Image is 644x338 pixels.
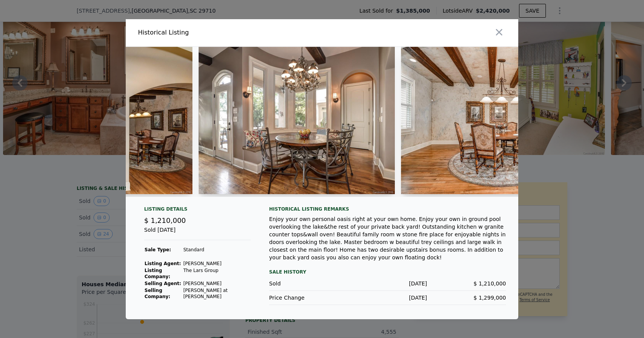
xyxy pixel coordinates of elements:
[183,260,251,267] td: [PERSON_NAME]
[348,280,427,287] div: [DATE]
[145,261,181,266] strong: Listing Agent:
[183,280,251,287] td: [PERSON_NAME]
[145,268,170,279] strong: Listing Company:
[144,206,251,215] div: Listing Details
[348,294,427,302] div: [DATE]
[401,47,598,194] img: Property Img
[183,246,251,253] td: Standard
[183,287,251,300] td: [PERSON_NAME] at [PERSON_NAME]
[269,215,506,261] div: Enjoy your own personal oasis right at your own home. Enjoy your own in ground pool overlooking t...
[145,247,171,252] strong: Sale Type:
[269,280,348,287] div: Sold
[269,206,506,212] div: Historical Listing remarks
[269,294,348,302] div: Price Change
[144,216,186,224] span: $ 1,210,000
[199,47,395,194] img: Property Img
[145,281,181,286] strong: Selling Agent:
[144,226,251,240] div: Sold [DATE]
[138,28,319,37] div: Historical Listing
[473,280,506,287] span: $ 1,210,000
[269,267,506,277] div: Sale History
[145,288,170,299] strong: Selling Company:
[473,295,506,301] span: $ 1,299,000
[183,267,251,280] td: The Lars Group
